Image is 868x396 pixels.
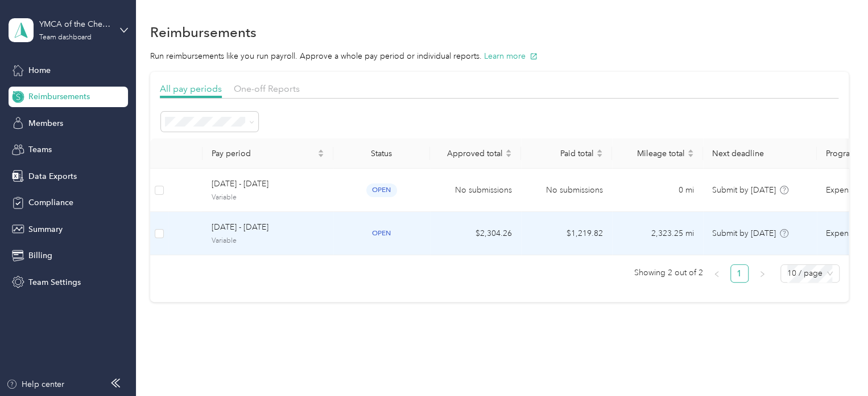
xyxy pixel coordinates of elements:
span: All pay periods [160,83,222,94]
th: Pay period [202,138,333,169]
li: 1 [730,264,749,283]
span: One-off Reports [234,83,300,94]
th: Approved total [430,138,521,169]
th: Next deadline [703,138,817,169]
li: Previous Page [708,264,726,283]
div: Status [342,149,421,158]
p: Run reimbursements like you run payroll. Approve a whole pay period or individual reports. [150,50,849,62]
span: caret-down [687,152,694,159]
span: Variable [212,193,324,203]
span: [DATE] - [DATE] [212,221,324,234]
span: 10 / page [787,265,833,282]
span: Teams [28,144,52,156]
div: Page Size [780,264,840,283]
span: Reimbursements [28,91,90,103]
span: Mileage total [621,149,685,158]
span: caret-up [317,148,324,154]
iframe: Everlance-gr Chat Button Frame [804,332,868,396]
span: Billing [28,250,52,262]
h1: Reimbursements [150,26,257,38]
span: open [366,227,397,240]
span: Variable [212,236,324,246]
td: $2,304.26 [430,212,521,255]
td: No submissions [521,169,612,212]
span: Team Settings [28,276,81,288]
span: caret-down [317,152,324,159]
span: caret-up [505,148,512,154]
span: right [759,271,766,277]
span: Approved total [439,149,503,158]
td: $1,219.82 [521,212,612,255]
a: 1 [731,265,748,282]
span: Submit by [DATE] [712,228,776,238]
th: Paid total [521,138,612,169]
div: Team dashboard [39,34,92,41]
span: open [366,183,397,197]
li: Next Page [753,264,771,283]
span: Pay period [212,149,315,158]
span: Data Exports [28,170,77,182]
span: caret-down [505,152,512,159]
button: right [753,264,771,283]
span: caret-up [596,148,603,154]
span: caret-down [596,152,603,159]
button: Learn more [484,50,538,62]
button: Help center [6,378,64,390]
div: YMCA of the Chesapeake [39,18,110,30]
span: [DATE] - [DATE] [212,178,324,190]
span: Members [28,117,63,129]
span: Compliance [28,197,73,209]
button: left [708,264,726,283]
td: 2,323.25 mi [612,212,703,255]
td: 0 mi [612,169,703,212]
span: caret-up [687,148,694,154]
span: Summary [28,223,63,235]
th: Mileage total [612,138,703,169]
span: Showing 2 out of 2 [634,264,703,281]
span: left [713,271,720,277]
span: Home [28,64,51,76]
span: Submit by [DATE] [712,185,776,195]
td: No submissions [430,169,521,212]
span: Paid total [530,149,594,158]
